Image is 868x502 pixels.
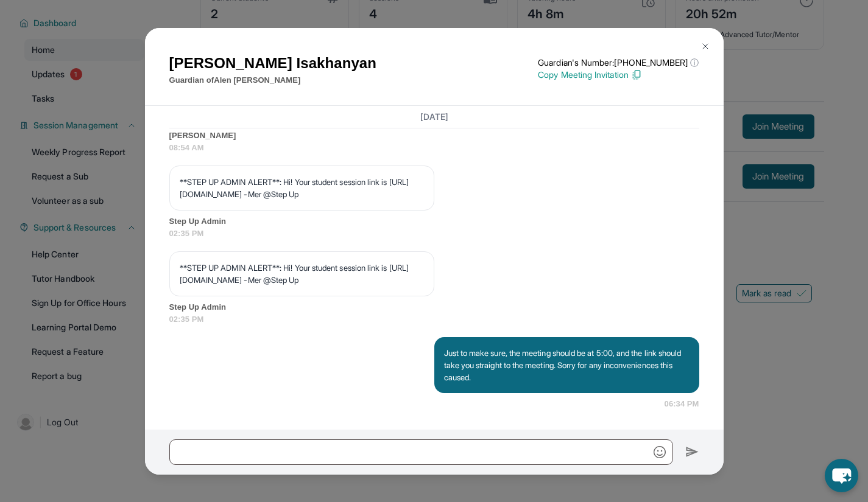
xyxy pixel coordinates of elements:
[665,398,699,410] span: 06:34 PM
[538,69,699,81] p: Copy Meeting Invitation
[180,176,424,200] p: **STEP UP ADMIN ALERT**: Hi! Your student session link is [URL][DOMAIN_NAME] -Mer @Step Up
[169,52,376,74] h1: [PERSON_NAME] Isakhanyan
[169,142,699,154] span: 08:54 AM
[169,74,376,86] p: Guardian of Alen [PERSON_NAME]
[685,445,699,459] img: Send icon
[180,262,424,286] p: **STEP UP ADMIN ALERT**: Hi! Your student session link is [URL][DOMAIN_NAME] -Mer @Step Up
[631,69,642,80] img: Copy Icon
[444,347,690,383] p: Just to make sure, the meeting should be at 5:00, and the link should take you straight to the me...
[169,228,699,240] span: 02:35 PM
[169,313,699,326] span: 02:35 PM
[169,111,699,123] h3: [DATE]
[825,459,858,492] button: chat-button
[169,215,699,228] span: Step Up Admin
[169,301,699,313] span: Step Up Admin
[690,57,699,69] span: ⓘ
[538,57,699,69] p: Guardian's Number: [PHONE_NUMBER]
[169,130,699,142] span: [PERSON_NAME]
[654,446,666,458] img: Emoji
[700,41,710,51] img: Close Icon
